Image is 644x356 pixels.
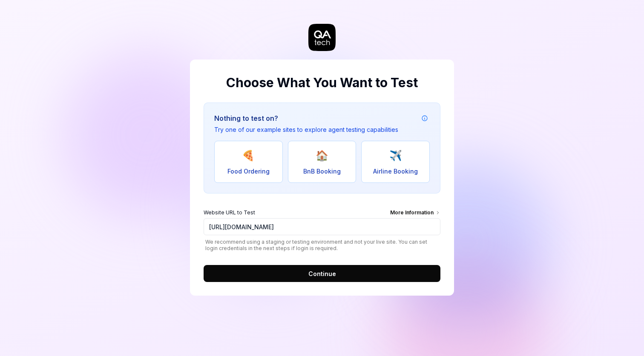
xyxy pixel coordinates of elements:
span: ✈️ [389,148,402,163]
span: Airline Booking [373,167,418,176]
span: Website URL to Test [204,209,255,218]
span: Food Ordering [227,167,270,176]
p: Try one of our example sites to explore agent testing capabilities [214,125,398,134]
input: Website URL to TestMore Information [204,218,440,235]
button: 🍕Food Ordering [214,141,283,183]
div: More Information [390,209,440,218]
h3: Nothing to test on? [214,113,398,123]
span: Continue [308,269,336,278]
button: 🏠BnB Booking [288,141,356,183]
span: 🍕 [242,148,255,163]
button: Continue [204,265,440,282]
span: BnB Booking [303,167,341,176]
button: ✈️Airline Booking [361,141,430,183]
span: 🏠 [316,148,328,163]
h2: Choose What You Want to Test [204,73,440,92]
span: We recommend using a staging or testing environment and not your live site. You can set login cre... [204,239,440,251]
button: Example attribution information [420,113,430,123]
